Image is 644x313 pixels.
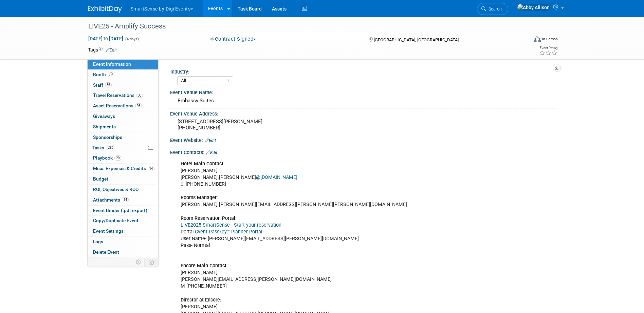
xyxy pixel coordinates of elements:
[88,59,158,69] a: Event Information
[93,155,121,161] span: Playbook
[93,113,115,119] span: Giveaways
[178,119,324,131] pre: [STREET_ADDRESS][PERSON_NAME] [PHONE_NUMBER]
[88,247,158,257] a: Delete Event
[93,124,116,129] span: Shipments
[88,80,158,90] a: Staff36
[93,92,143,98] span: Travel Reservations
[92,145,115,150] span: Tasks
[135,103,142,108] span: 93
[93,134,122,140] span: Sponsorships
[88,237,158,247] a: Logs
[93,197,129,203] span: Attachments
[175,96,551,106] div: Embassy Suites
[88,46,117,53] td: Tags
[206,150,217,155] a: Edit
[106,48,117,53] a: Edit
[88,164,158,174] a: Misc. Expenses & Credits14
[93,103,142,108] span: Asset Reservations
[148,166,154,171] span: 14
[93,166,154,171] span: Misc. Expenses & Credits
[88,143,158,153] a: Tasks62%
[93,249,119,255] span: Delete Event
[136,93,143,98] span: 30
[88,195,158,205] a: Attachments14
[181,263,228,269] b: Encore Main Contact:
[88,174,158,184] a: Budget
[486,6,502,12] span: Search
[108,72,114,77] span: Booth not reserved yet
[88,132,158,143] a: Sponsorships
[88,153,158,163] a: Playbook20
[534,36,541,42] img: Format-Inperson.png
[88,216,158,226] a: Copy/Duplicate Event
[93,176,108,182] span: Budget
[205,138,216,143] a: Edit
[144,258,158,267] td: Toggle Event Tabs
[88,101,158,111] a: Asset Reservations93
[93,218,139,223] span: Copy/Duplicate Event
[93,228,124,234] span: Event Settings
[208,36,259,43] button: Contract Signed
[539,46,557,50] div: Event Rating
[93,239,103,244] span: Logs
[488,35,558,45] div: Event Format
[170,87,556,96] div: Event Venue Name:
[170,147,556,156] div: Event Contacts:
[93,208,147,213] span: Event Binder (.pdf export)
[170,67,553,75] div: Industry:
[86,20,518,33] div: LIVE25 - Amplify Success
[477,3,508,15] a: Search
[181,161,225,167] b: Hotel Main Contact:
[88,70,158,80] a: Booth
[542,37,558,42] div: In-Person
[133,258,145,267] td: Personalize Event Tab Strip
[103,36,109,41] span: to
[125,37,139,41] span: (4 days)
[374,37,459,42] span: [GEOGRAPHIC_DATA], [GEOGRAPHIC_DATA]
[170,135,556,144] div: Event Website:
[88,226,158,236] a: Event Settings
[170,109,556,117] div: Event Venue Address:
[122,197,129,202] span: 14
[88,90,158,101] a: Travel Reservations30
[88,111,158,122] a: Giveaways
[181,222,281,228] a: LIVE2025 SmartSense - Start your reservation
[105,82,112,87] span: 36
[114,155,121,161] span: 20
[106,145,115,150] span: 62%
[93,72,114,77] span: Booth
[88,206,158,216] a: Event Binder (.pdf export)
[181,195,218,201] b: Rooms Manager:
[195,229,262,235] a: Cvent Passkey™ Planner Portal
[181,215,237,221] b: Room Reservation Portal:
[517,4,550,11] img: Abby Allison
[93,82,112,88] span: Staff
[181,297,221,303] b: Director at Encore:
[88,185,158,195] a: ROI, Objectives & ROO
[88,122,158,132] a: Shipments
[93,187,139,192] span: ROI, Objectives & ROO
[88,36,124,42] span: [DATE] [DATE]
[93,61,131,67] span: Event Information
[88,6,122,13] img: ExhibitDay
[256,174,297,180] a: @[DOMAIN_NAME]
